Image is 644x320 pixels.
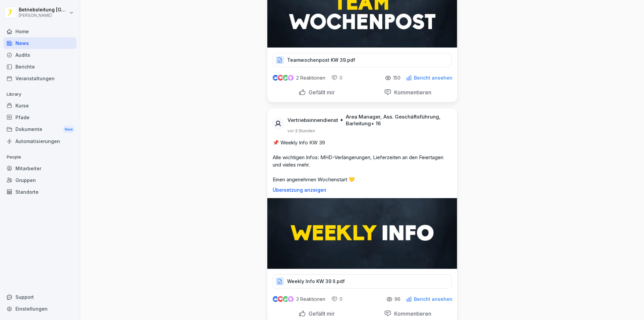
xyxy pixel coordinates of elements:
[273,59,452,65] a: Teamwochenpost KW 39.pdf
[3,89,76,100] p: Library
[3,37,76,49] a: News
[414,296,452,302] p: Bericht ansehen
[267,198,457,269] img: c31u2p2qoqpfv4dnx9j6dtk8.png
[19,7,68,13] p: Betriebsleitung [GEOGRAPHIC_DATA]
[3,73,76,84] a: Veranstaltungen
[283,296,288,302] img: celebrate
[3,61,76,73] a: Berichte
[3,123,76,136] div: Dokumente
[273,75,278,81] img: like
[3,111,76,123] a: Pfade
[283,75,288,81] img: celebrate
[346,113,449,127] p: Area Manager, Ass. Geschäftsführung, Barleitung + 16
[3,163,76,174] a: Mitarbeiter
[63,126,74,133] div: New
[3,174,76,186] a: Gruppen
[306,310,335,317] p: Gefällt mir
[278,296,283,302] img: love
[394,296,400,302] p: 96
[273,296,278,302] img: like
[287,278,345,285] p: Weekly Info KW 39 II.pdf
[306,89,335,96] p: Gefällt mir
[331,296,342,303] div: 0
[278,75,283,80] img: love
[273,187,452,193] p: Übersetzung anzeigen
[273,280,452,287] a: Weekly Info KW 39 II.pdf
[288,75,293,81] img: inspiring
[391,310,431,317] p: Kommentieren
[391,89,431,96] p: Kommentieren
[3,135,76,147] a: Automatisierungen
[287,128,315,134] p: vor 3 Stunden
[19,13,68,18] p: [PERSON_NAME]
[3,152,76,163] p: People
[3,100,76,111] a: Kurse
[3,26,76,37] a: Home
[3,123,76,136] a: DokumenteNew
[3,291,76,303] div: Support
[3,186,76,198] a: Standorte
[3,49,76,61] a: Audits
[287,117,338,124] p: Vertriebsinnendienst
[296,75,325,81] p: 2 Reaktionen
[3,303,76,315] a: Einstellungen
[287,57,355,63] p: Teamwochenpost KW 39.pdf
[273,139,452,183] p: 📌 Weekly Info KW 39 Alle wichtigen Infos: MHD-Verlängerungen, Lieferzeiten an den Feiertagen und ...
[296,296,325,302] p: 3 Reaktionen
[414,75,452,81] p: Bericht ansehen
[393,75,400,81] p: 150
[288,296,293,302] img: inspiring
[331,75,342,81] div: 0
